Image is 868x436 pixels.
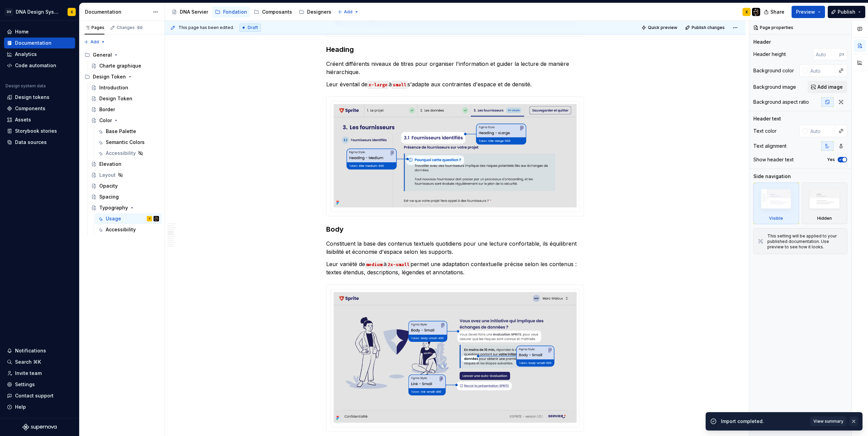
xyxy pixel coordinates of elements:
[82,49,162,60] div: General
[838,9,855,15] span: Publish
[296,6,334,17] a: Designers
[15,116,31,123] div: Assets
[88,159,162,170] a: Elevation
[810,417,847,426] button: View summary
[149,215,150,222] div: X
[154,216,159,221] img: Zack SB
[88,170,162,180] a: Layout
[106,215,121,222] div: Usage
[792,6,825,18] button: Preview
[721,418,806,425] div: Import completed.
[169,5,334,19] div: Page tree
[802,183,848,224] div: Hidden
[99,117,112,124] div: Color
[95,126,162,137] a: Base Palette
[367,81,389,89] code: x-large
[95,213,162,224] a: UsageXZack SB
[4,390,75,401] button: Contact support
[71,9,73,15] div: X
[15,51,37,58] div: Analytics
[326,239,584,256] p: Constituent la base des contenus textuels quotidiens pour une lecture confortable, ils équilibren...
[387,261,410,268] code: 2x-small
[752,8,760,16] img: Zack SB
[639,23,680,32] button: Quick preview
[4,368,75,379] a: Invite team
[335,7,361,17] button: Add
[15,359,41,365] div: Search ⌘K
[770,9,784,15] span: Share
[761,6,789,18] button: Share
[818,84,843,90] span: Add image
[88,93,162,104] a: Design Token
[796,9,815,15] span: Preview
[326,80,584,88] p: Leur éventail de à s'adapte aux contraintes d'espace et de densité.
[178,25,234,30] span: This page has been edited.
[99,193,119,200] div: Spacing
[746,9,748,15] div: X
[90,39,99,45] span: Add
[392,81,407,89] code: small
[4,26,75,37] a: Home
[753,115,781,122] div: Header text
[753,67,794,74] div: Background color
[753,128,777,134] div: Text color
[15,94,49,101] div: Design tokens
[808,81,847,93] button: Add image
[683,23,728,32] button: Publish changes
[4,114,75,125] a: Assets
[15,139,47,146] div: Data sources
[106,226,136,233] div: Accessibility
[5,8,13,16] div: DV
[15,128,57,134] div: Storybook stories
[88,180,162,191] a: Opacity
[753,39,771,45] div: Header
[4,379,75,390] a: Settings
[136,25,144,30] span: 80
[82,37,107,47] button: Add
[99,204,128,211] div: Typography
[4,357,75,367] button: Search ⌘K
[753,143,786,149] div: Text alignment
[326,60,584,76] p: Créent différents niveaux de titres pour organiser l'information et guider la lecture de manière ...
[1,4,78,19] button: DVDNA Design SystemX
[212,6,250,17] a: Fondation
[23,424,57,431] svg: Supernova Logo
[808,125,835,137] input: Auto
[99,172,116,178] div: Layout
[5,83,46,89] div: Design system data
[15,404,26,410] div: Help
[262,9,292,15] div: Composants
[344,9,352,15] span: Add
[88,60,162,71] a: Charte graphique
[15,62,56,69] div: Code automation
[88,115,162,126] a: Color
[99,84,128,91] div: Introduction
[753,51,786,58] div: Header height
[813,48,839,60] input: Auto
[307,9,331,15] div: Designers
[326,224,584,234] h3: Body
[828,6,865,18] button: Publish
[15,347,46,354] div: Notifications
[4,345,75,356] button: Notifications
[99,106,115,113] div: Border
[15,28,29,35] div: Home
[4,402,75,412] button: Help
[767,233,843,250] div: This setting will be applied to your published documentation. Use preview to see how it looks.
[4,126,75,136] a: Storybook stories
[753,84,796,90] div: Background image
[16,9,59,15] div: DNA Design System
[106,139,145,146] div: Semantic Colors
[4,60,75,71] a: Code automation
[753,183,799,224] div: Visible
[85,25,104,30] div: Pages
[99,95,132,102] div: Design Token
[99,62,141,69] div: Charte graphique
[648,25,677,30] span: Quick preview
[827,157,835,162] label: Yes
[326,260,584,276] p: Leur variété de à permet une adaptation contextuelle précise selon les contenus : textes étendus,...
[88,104,162,115] a: Border
[753,99,809,105] div: Background aspect ratio
[248,25,258,30] span: Draft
